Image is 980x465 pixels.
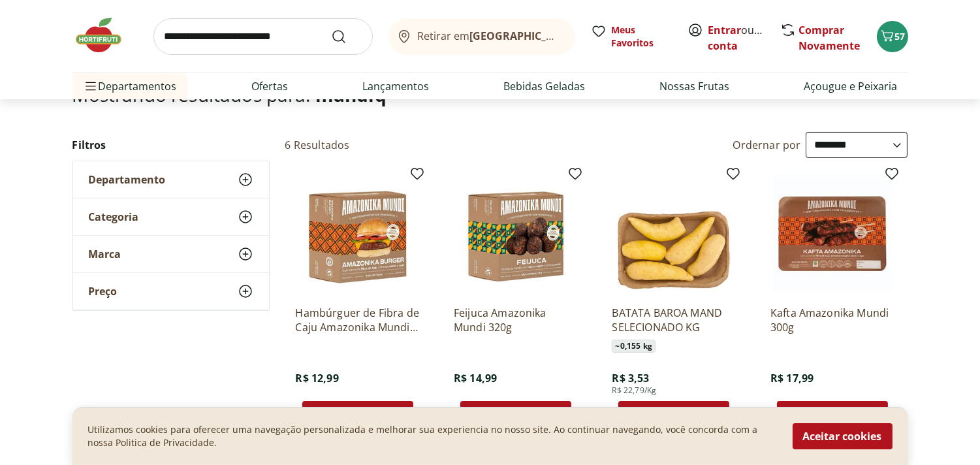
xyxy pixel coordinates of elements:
a: BATATA BAROA MAND SELECIONADO KG [612,306,736,334]
span: R$ 14,99 [454,371,497,385]
button: Marca [73,236,269,272]
span: ou [708,22,767,54]
span: R$ 3,53 [612,371,649,385]
span: R$ 17,99 [770,371,814,385]
a: Bebidas Geladas [503,78,585,94]
button: Adicionar [777,401,888,427]
a: Criar conta [708,23,780,53]
button: Departamento [73,161,269,198]
a: Kafta Amazonika Mundi 300g [770,306,894,334]
h2: Filtros [72,132,270,158]
label: Ordernar por [733,138,801,152]
a: Feijuca Amazonika Mundi 320g [454,306,578,334]
button: Adicionar [302,401,413,427]
a: Lançamentos [362,78,429,94]
h2: 6 Resultados [285,138,350,152]
img: Feijuca Amazonika Mundi 320g [454,171,578,295]
img: BATATA BAROA MAND SELECIONADO KG [612,171,736,295]
a: Açougue e Peixaria [804,78,897,94]
a: Hambúrguer de Fibra de Caju Amazonika Mundi 230g [296,306,420,334]
b: [GEOGRAPHIC_DATA]/[GEOGRAPHIC_DATA] [469,29,689,43]
a: Ofertas [251,78,288,94]
span: Meus Favoritos [612,24,672,50]
input: search [153,18,373,55]
button: Submit Search [331,29,362,44]
span: Retirar em [417,30,561,42]
button: Menu [83,71,99,102]
button: Aceitar cookies [793,423,893,449]
button: Categoria [73,199,269,235]
span: R$ 12,99 [296,371,339,385]
img: Hambúrguer de Fibra de Caju Amazonika Mundi 230g [296,171,420,295]
a: Nossas Frutas [659,78,729,94]
span: Categoria [89,210,139,223]
a: Meus Favoritos [591,24,672,50]
p: Utilizamos cookies para oferecer uma navegação personalizada e melhorar sua experiencia no nosso ... [88,423,777,449]
button: Preço [73,273,269,310]
span: 57 [895,30,906,42]
button: Adicionar [460,401,571,427]
button: Adicionar [618,401,729,427]
span: ~ 0,155 kg [612,340,655,353]
button: Retirar em[GEOGRAPHIC_DATA]/[GEOGRAPHIC_DATA] [388,18,575,55]
a: Comprar Novamente [799,23,861,53]
span: Preço [89,285,118,298]
span: Departamento [89,173,166,186]
h1: Mostrando resultados para: [72,84,908,105]
span: Marca [89,248,121,261]
img: Kafta Amazonika Mundi 300g [770,171,894,295]
span: R$ 22,79/Kg [612,385,656,396]
img: Hortifruti [72,16,138,55]
button: Carrinho [877,21,908,52]
a: Entrar [708,23,742,37]
span: Departamentos [83,71,177,102]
